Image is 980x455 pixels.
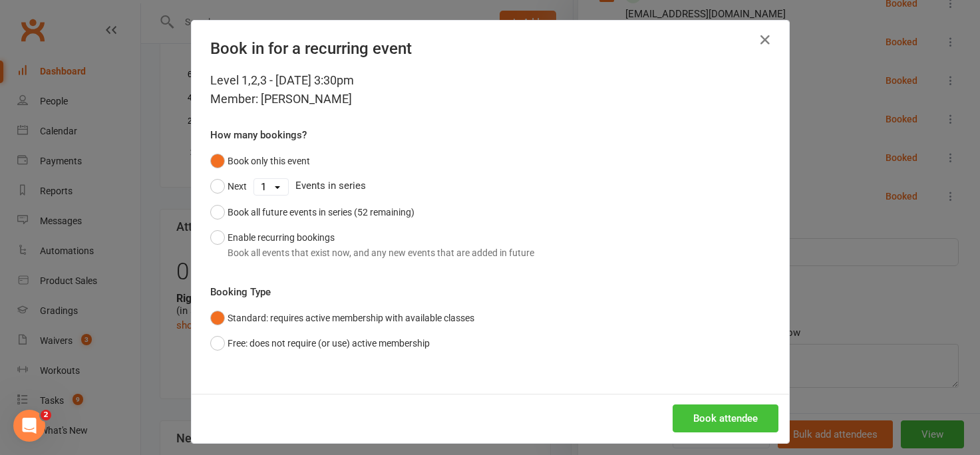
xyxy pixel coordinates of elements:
[210,174,247,199] button: Next
[210,148,310,174] button: Book only this event
[210,305,474,331] button: Standard: requires active membership with available classes
[210,174,770,199] div: Events in series
[210,71,770,108] div: Level 1,2,3 - [DATE] 3:30pm Member: [PERSON_NAME]
[673,404,778,432] button: Book attendee
[228,245,534,260] div: Book all events that exist now, and any new events that are added in future
[228,205,414,220] div: Book all future events in series (52 remaining)
[210,331,430,356] button: Free: does not require (or use) active membership
[210,284,271,300] label: Booking Type
[210,127,307,143] label: How many bookings?
[210,225,534,265] button: Enable recurring bookingsBook all events that exist now, and any new events that are added in future
[13,410,45,442] iframe: Intercom live chat
[754,29,776,51] button: Close
[210,39,770,58] h4: Book in for a recurring event
[41,410,51,420] span: 2
[210,200,414,225] button: Book all future events in series (52 remaining)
